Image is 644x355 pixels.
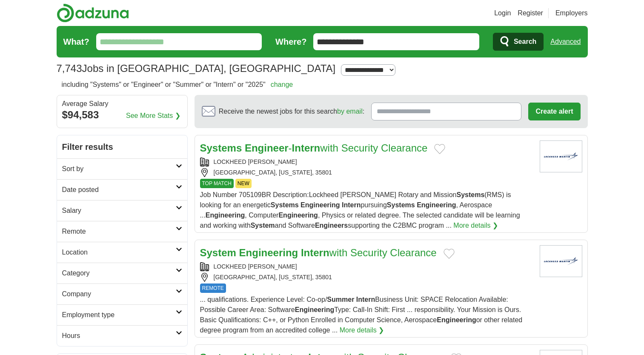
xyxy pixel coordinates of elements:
[57,283,187,304] a: Company
[456,191,484,198] strong: Systems
[200,168,533,177] div: [GEOGRAPHIC_DATA], [US_STATE], 35801
[57,158,187,179] a: Sort by
[57,304,187,325] a: Employment type
[340,325,384,335] a: More details ❯
[200,179,234,188] span: TOP MATCH
[62,310,176,320] h2: Employment type
[271,81,293,88] a: change
[275,35,306,48] label: Where?
[251,222,275,229] strong: System
[327,296,354,303] strong: Summer
[417,201,456,209] strong: Engineering
[200,191,520,229] span: Job Number 705109BR Description:Lockheed [PERSON_NAME] Rotary and Mission (RMS) is looking for an...
[57,63,336,74] h1: Jobs in [GEOGRAPHIC_DATA], [GEOGRAPHIC_DATA]
[245,142,289,154] strong: Engineer
[271,201,299,209] strong: Systems
[57,135,187,158] h2: Filter results
[57,242,187,263] a: Location
[200,142,428,154] a: Systems Engineer-Internwith Security Clearance
[62,268,176,278] h2: Category
[62,185,176,195] h2: Date posted
[555,8,588,18] a: Employers
[356,296,375,303] strong: Intern
[200,142,242,154] strong: Systems
[444,249,455,259] button: Add to favorite jobs
[214,263,297,270] a: LOCKHEED [PERSON_NAME]
[235,179,252,188] span: NEW
[550,33,581,50] a: Advanced
[57,325,187,346] a: Hours
[63,35,89,48] label: What?
[62,80,293,90] h2: including "Systems" or "Engineer" or "Summer" or "Intern" or "2025"
[315,222,348,229] strong: Engineers
[57,3,129,23] img: Adzuna logo
[200,247,437,258] a: System Engineering Internwith Security Clearance
[295,306,334,313] strong: Engineering
[200,273,533,282] div: [GEOGRAPHIC_DATA], [US_STATE], 35801
[434,144,445,154] button: Add to favorite jobs
[62,164,176,174] h2: Sort by
[337,108,363,115] a: by email
[342,201,361,209] strong: Intern
[57,221,187,242] a: Remote
[540,245,582,277] img: Lockheed Martin logo
[62,331,176,341] h2: Hours
[219,106,364,117] span: Receive the newest jobs for this search :
[62,226,176,237] h2: Remote
[62,206,176,216] h2: Salary
[494,8,511,18] a: Login
[301,201,340,209] strong: Engineering
[214,158,297,165] a: LOCKHEED [PERSON_NAME]
[62,289,176,299] h2: Company
[239,247,298,258] strong: Engineering
[206,212,245,219] strong: Engineering
[57,179,187,200] a: Date posted
[57,200,187,221] a: Salary
[514,33,536,50] span: Search
[200,247,236,258] strong: System
[387,201,415,209] strong: Systems
[126,111,180,121] a: See More Stats ❯
[453,220,498,231] a: More details ❯
[540,140,582,172] img: Lockheed Martin logo
[62,107,182,123] div: $94,583
[200,283,226,293] span: REMOTE
[62,247,176,258] h2: Location
[518,8,543,18] a: Register
[528,103,580,120] button: Create alert
[200,296,523,334] span: ... qualifications. Experience Level: Co-op/ Business Unit: SPACE Relocation Available: Possible ...
[301,247,329,258] strong: Intern
[57,263,187,283] a: Category
[57,61,82,76] span: 7,743
[278,212,318,219] strong: Engineering
[62,100,182,107] div: Average Salary
[493,33,544,51] button: Search
[437,316,476,324] strong: Engineering
[292,142,321,154] strong: Intern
